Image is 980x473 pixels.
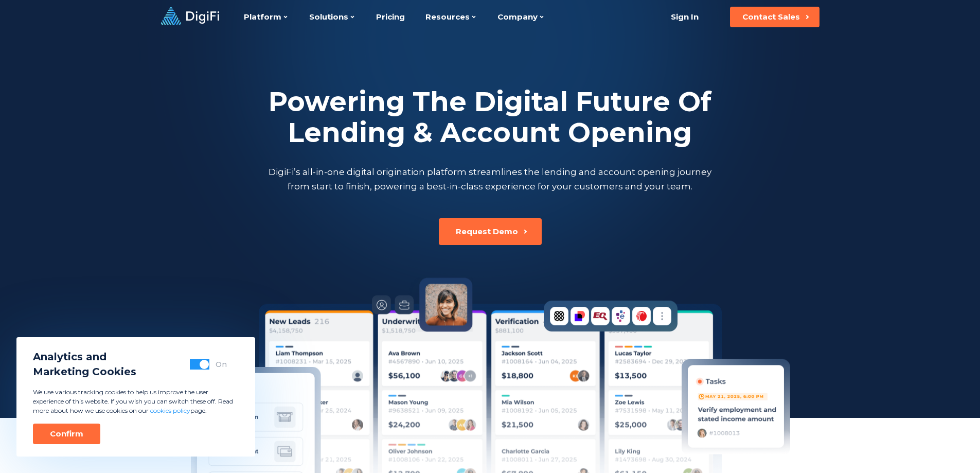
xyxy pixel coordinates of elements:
h2: Powering The Digital Future Of Lending & Account Opening [266,86,714,148]
div: Request Demo [456,226,518,237]
span: Marketing Cookies [33,364,136,379]
p: DigiFi’s all-in-one digital origination platform streamlines the lending and account opening jour... [266,165,714,194]
button: Confirm [33,424,100,444]
button: Request Demo [439,218,542,245]
a: Sign In [658,7,711,27]
a: cookies policy [150,407,190,414]
div: Contact Sales [742,12,800,22]
p: We use various tracking cookies to help us improve the user experience of this website. If you wi... [33,388,239,415]
span: Analytics and [33,349,136,364]
div: On [216,359,227,370]
button: Contact Sales [730,7,819,27]
div: Confirm [50,429,83,439]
